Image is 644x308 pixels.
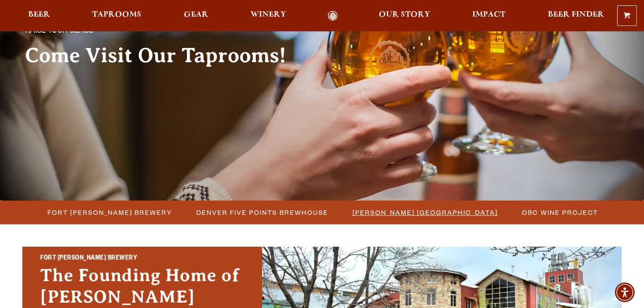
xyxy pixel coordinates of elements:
[517,206,602,219] a: OBC Wine Project
[548,11,604,18] span: Beer Finder
[245,11,292,21] a: Winery
[28,11,50,18] span: Beer
[615,282,635,302] div: Accessibility Menu
[184,11,208,18] span: Gear
[316,11,350,21] a: Odell Home
[522,206,598,219] span: OBC Wine Project
[352,206,498,219] span: [PERSON_NAME] [GEOGRAPHIC_DATA]
[178,11,214,21] a: Gear
[191,206,333,219] a: Denver Five Points Brewhouse
[250,11,286,18] span: Winery
[472,11,505,18] span: Impact
[86,11,147,21] a: Taprooms
[25,26,93,37] span: Raise your glass
[196,206,328,219] span: Denver Five Points Brewhouse
[22,11,56,21] a: Beer
[379,11,430,18] span: Our Story
[40,253,244,265] h2: Fort [PERSON_NAME] Brewery
[542,11,610,21] a: Beer Finder
[347,206,502,219] a: [PERSON_NAME] [GEOGRAPHIC_DATA]
[466,11,511,21] a: Impact
[42,206,177,219] a: Fort [PERSON_NAME] Brewery
[373,11,436,21] a: Our Story
[25,44,304,67] h2: Come Visit Our Taprooms!
[47,206,172,219] span: Fort [PERSON_NAME] Brewery
[92,11,141,18] span: Taprooms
